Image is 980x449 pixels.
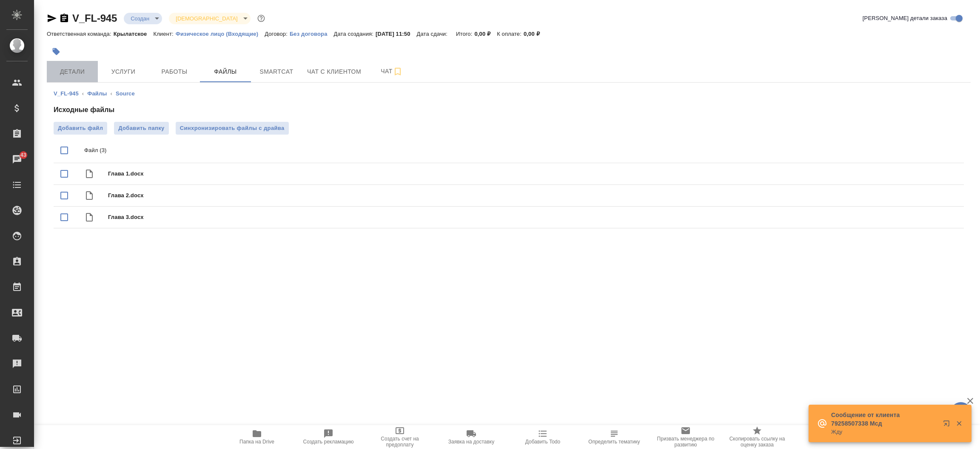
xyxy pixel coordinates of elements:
[524,31,546,37] p: 0,00 ₽
[47,31,114,37] p: Ответственная команда:
[111,89,112,98] li: ‹
[114,122,168,135] button: Добавить папку
[154,66,195,77] span: Работы
[938,415,958,435] button: Открыть в новой вкладке
[256,66,297,77] span: Smartcat
[114,31,154,37] p: Крылатское
[831,411,937,428] p: Сообщение от клиента 79258507338 Мсд
[950,402,971,423] button: 🙏
[118,124,164,132] span: Добавить папку
[169,13,250,24] div: Создан
[153,31,175,37] p: Клиент:
[371,66,412,77] span: Чат
[116,90,135,97] a: Source
[265,31,290,37] p: Договор:
[108,170,957,178] span: Глава 1.docx
[950,420,968,427] button: Закрыть
[54,89,964,98] nav: breadcrumb
[173,15,240,22] button: [DEMOGRAPHIC_DATA]
[128,15,152,22] button: Создан
[72,12,117,24] a: V_FL-945
[124,13,162,24] div: Создан
[290,31,334,37] p: Без договора
[15,151,31,159] span: 43
[52,66,93,77] span: Детали
[47,42,66,61] button: Добавить тэг
[2,149,32,170] a: 43
[54,122,107,135] label: Добавить файл
[58,124,103,132] span: Добавить файл
[87,90,107,97] a: Файлы
[863,14,947,23] span: [PERSON_NAME] детали заказа
[176,30,265,37] a: Физическое лицо (Входящие)
[59,13,69,23] button: Скопировать ссылку
[376,31,417,37] p: [DATE] 11:50
[456,31,474,37] p: Итого:
[497,31,524,37] p: К оплате:
[205,66,246,77] span: Файлы
[84,146,957,155] p: Файл (3)
[256,13,267,24] button: Доп статусы указывают на важность/срочность заказа
[54,90,79,97] a: V_FL-945
[176,122,289,135] button: Синхронизировать файлы с драйва
[103,66,144,77] span: Услуги
[334,31,376,37] p: Дата создания:
[176,31,265,37] p: Физическое лицо (Входящие)
[180,124,285,132] span: Синхронизировать файлы с драйва
[82,89,84,98] li: ‹
[474,31,497,37] p: 0,00 ₽
[54,105,964,115] h4: Исходные файлы
[47,13,57,23] button: Скопировать ссылку для ЯМессенджера
[108,191,957,200] span: Глава 2.docx
[417,31,450,37] p: Дата сдачи:
[393,66,403,77] svg: Подписаться
[831,428,937,436] p: Жду
[307,66,361,77] span: Чат с клиентом
[290,30,334,37] a: Без договора
[108,213,957,222] span: Глава 3.docx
